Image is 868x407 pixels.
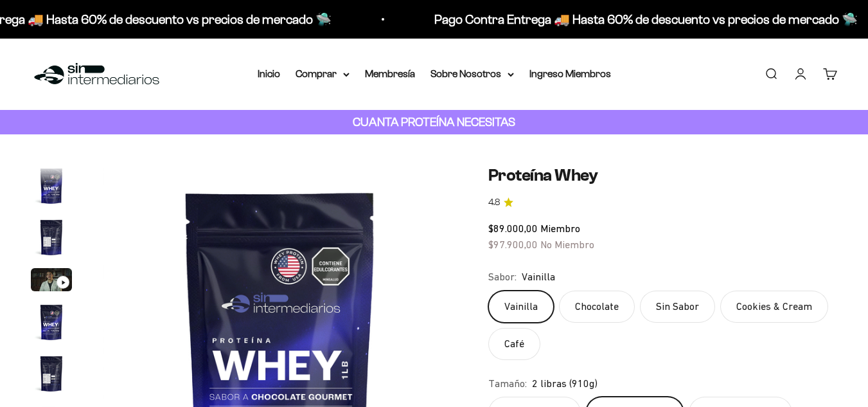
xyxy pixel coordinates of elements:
[31,165,72,206] img: Proteína Whey
[296,66,350,82] summary: Comprar
[488,195,500,210] span: 4.8
[488,269,517,285] legend: Sabor:
[31,353,72,398] button: Ir al artículo 5
[540,222,580,234] span: Miembro
[31,165,72,210] button: Ir al artículo 1
[31,268,72,295] button: Ir al artículo 3
[430,66,514,82] summary: Sobre Nosotros
[488,195,837,210] a: 4.84.8 de 5.0 estrellas
[365,68,415,79] a: Membresía
[258,68,280,79] a: Inicio
[31,353,72,394] img: Proteína Whey
[432,9,856,30] p: Pago Contra Entrega 🚚 Hasta 60% de descuento vs precios de mercado 🛸
[529,68,611,79] a: Ingreso Miembros
[488,165,837,185] h1: Proteína Whey
[31,217,72,258] img: Proteína Whey
[31,302,72,347] button: Ir al artículo 4
[488,239,538,250] span: $97.900,00
[353,115,515,129] strong: CUANTA PROTEÍNA NECESITAS
[488,222,538,234] span: $89.000,00
[522,269,555,285] span: Vainilla
[31,217,72,262] button: Ir al artículo 2
[532,375,598,392] span: 2 libras (910g)
[31,302,72,343] img: Proteína Whey
[488,375,527,392] legend: Tamaño:
[540,239,594,250] span: No Miembro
